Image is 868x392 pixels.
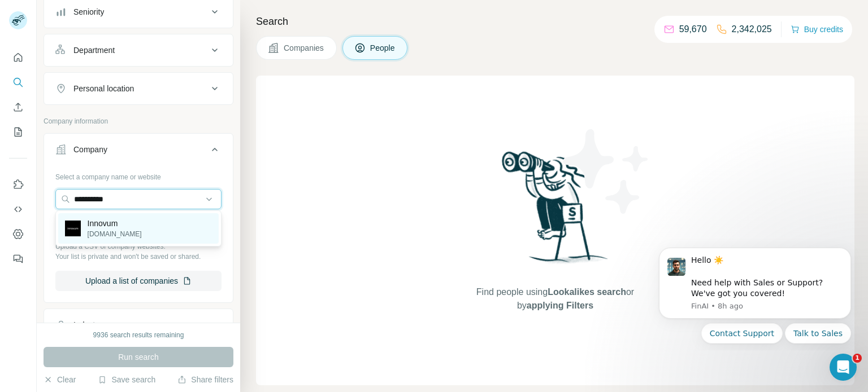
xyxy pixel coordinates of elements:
[44,311,233,338] button: Industry
[830,354,857,381] iframe: Intercom live chat
[284,42,325,54] span: Companies
[9,72,27,93] button: Search
[9,122,27,142] button: My lists
[497,148,614,274] img: Surfe Illustration - Woman searching with binoculars
[73,45,115,56] div: Department
[55,252,222,262] p: Your list is private and won't be saved or shared.
[465,285,645,312] span: Find people using or by
[548,287,626,297] span: Lookalikes search
[44,136,233,168] button: Company
[73,144,107,155] div: Company
[73,6,104,17] div: Seniority
[732,23,772,36] p: 2,342,025
[679,23,707,36] p: 59,670
[791,21,843,37] button: Buy credits
[527,301,593,310] span: applying Filters
[44,116,233,126] p: Company information
[44,75,233,102] button: Personal location
[55,168,222,182] div: Select a company name or website
[44,374,76,385] button: Clear
[88,229,142,239] p: [DOMAIN_NAME]
[55,271,222,291] button: Upload a list of companies
[65,221,81,236] img: Innovum
[73,319,102,331] div: Industry
[93,330,184,340] div: 9936 search results remaining
[9,224,27,244] button: Dashboard
[98,374,155,385] button: Save search
[9,249,27,269] button: Feedback
[370,42,396,54] span: People
[9,199,27,219] button: Use Surfe API
[642,238,868,350] iframe: Intercom notifications message
[9,97,27,117] button: Enrich CSV
[44,37,233,64] button: Department
[9,174,27,195] button: Use Surfe on LinkedIn
[55,241,222,252] p: Upload a CSV of company websites.
[555,121,657,222] img: Surfe Illustration - Stars
[256,14,854,29] h4: Search
[73,83,134,94] div: Personal location
[88,218,142,229] p: Innovum
[9,47,27,68] button: Quick start
[853,354,862,363] span: 1
[177,374,233,385] button: Share filters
